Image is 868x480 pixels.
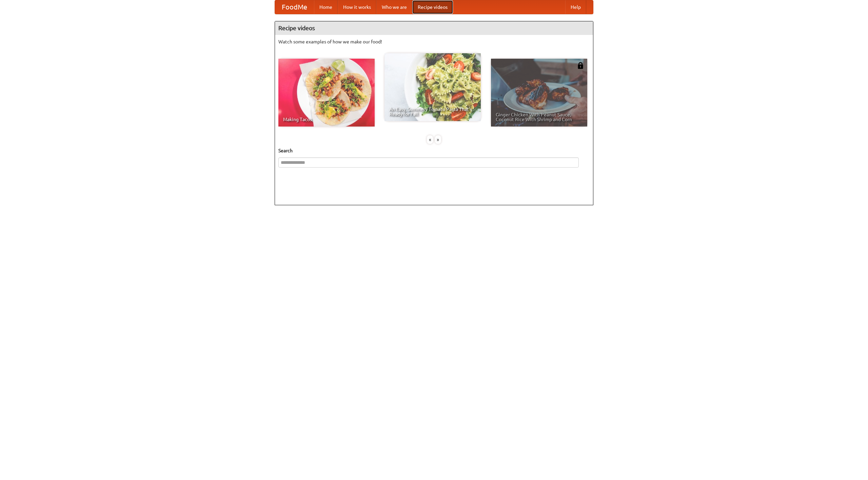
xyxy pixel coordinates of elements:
a: How it works [338,0,376,14]
span: Making Tacos [283,117,370,122]
a: Recipe videos [412,0,453,14]
h5: Search [278,147,590,154]
a: Home [314,0,338,14]
img: 483408.png [577,62,584,69]
span: An Easy, Summery Tomato Pasta That's Ready for Fall [389,107,476,116]
p: Watch some examples of how we make our food! [278,38,590,45]
a: Who we are [376,0,412,14]
a: FoodMe [275,0,314,14]
h4: Recipe videos [275,21,593,35]
a: Help [565,0,586,14]
a: Making Tacos [278,59,375,127]
a: An Easy, Summery Tomato Pasta That's Ready for Fall [384,53,481,121]
div: » [435,135,441,144]
div: « [427,135,433,144]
